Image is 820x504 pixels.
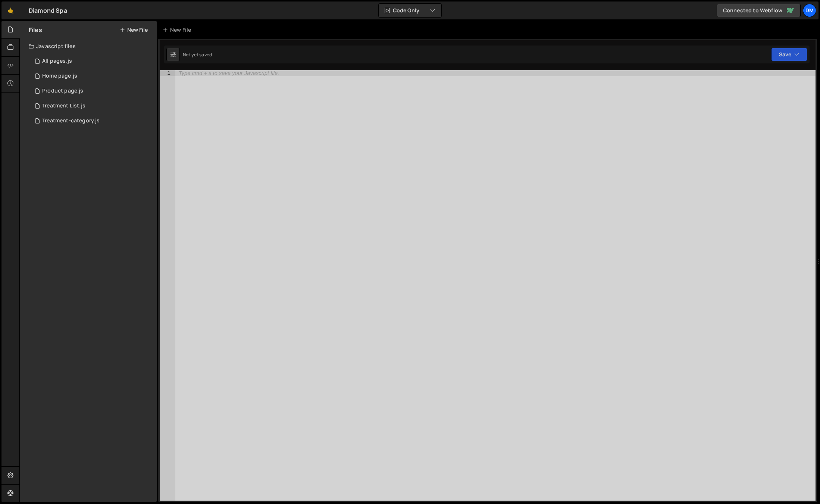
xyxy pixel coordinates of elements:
div: Not yet saved [183,51,212,58]
button: Code Only [379,4,441,17]
div: Product page.js [42,88,83,94]
div: Javascript files [20,39,157,54]
div: 4194/11119.js [29,84,157,98]
div: Treatment-category.js [42,118,100,124]
div: Treatment List.js [42,103,85,109]
button: New File [120,27,148,33]
div: Diamond Spa [29,6,67,15]
div: 1 [160,70,175,76]
a: Dm [803,4,816,17]
div: All pages.js [42,58,72,65]
div: New File [163,26,194,34]
div: 4194/11116.js [29,54,157,69]
div: 4194/7436.js [29,98,157,113]
div: 4194/11118.js [29,69,157,84]
h2: Files [29,26,42,34]
div: Type cmd + s to save your Javascript file. [179,71,279,76]
a: Connected to Webflow [717,4,801,17]
a: 🤙 [1,1,20,19]
button: Save [771,48,807,61]
div: Home page.js [42,73,77,79]
div: 4194/11197.js [29,113,157,128]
